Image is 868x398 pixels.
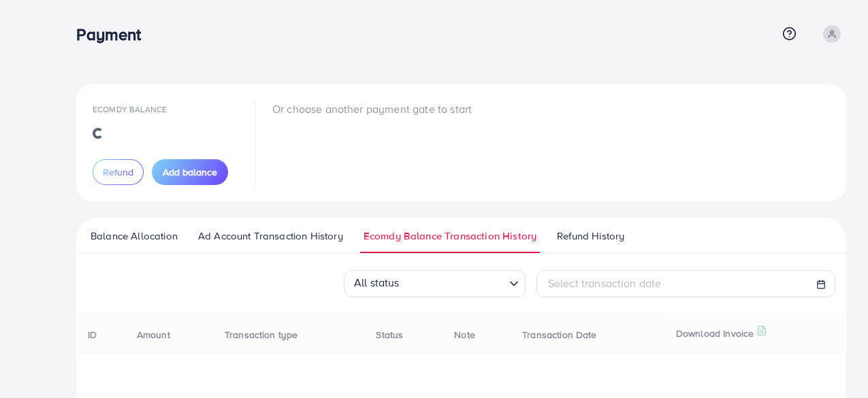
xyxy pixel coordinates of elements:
[404,272,504,294] input: Search for option
[93,159,144,185] button: Refund
[76,24,152,44] h3: Payment
[364,229,536,244] span: Ecomdy Balance Transaction History
[163,165,217,179] span: Add balance
[344,270,526,297] div: Search for option
[152,159,228,185] button: Add balance
[557,229,624,244] span: Refund History
[351,271,402,294] span: All status
[272,101,472,117] p: Or choose another payment gate to start
[103,165,133,179] span: Refund
[548,276,662,291] span: Select transaction date
[198,229,343,244] span: Ad Account Transaction History
[93,103,167,115] span: Ecomdy Balance
[91,229,178,244] span: Balance Allocation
